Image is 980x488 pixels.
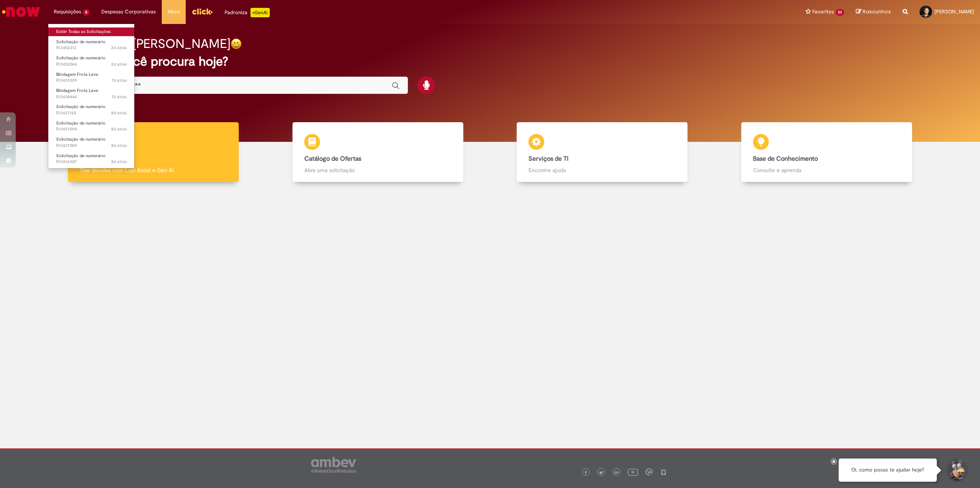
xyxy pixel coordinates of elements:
[48,54,135,68] a: Aberto R13452064 : Solicitação de numerário
[111,61,127,67] time: 27/08/2025 11:54:33
[111,61,127,67] span: 2d atrás
[80,55,900,68] h2: O que você procura hoje?
[528,166,676,174] p: Encontre ajuda
[839,459,937,482] div: Oi, como posso te ajudar hoje?
[56,120,106,126] span: Solicitação de numerário
[230,38,242,50] img: happy-face.png
[56,55,106,61] span: Solicitação de numerário
[812,8,834,16] span: Favoritos
[112,94,127,100] span: 7d atrás
[168,8,180,16] span: More
[111,110,127,116] time: 21/08/2025 15:45:42
[101,8,156,16] span: Despesas Corporativas
[192,6,213,17] img: click_logo_yellow_360x200.png
[112,77,127,83] span: 7d atrás
[56,153,106,159] span: Solicitação de numerário
[48,86,135,101] a: Aberto R13438444 : Blindagem Frota Leve
[112,94,127,100] time: 22/08/2025 08:38:59
[48,152,135,166] a: Aberto R13436987 : Solicitação de numerário
[584,471,588,475] img: logo_footer_facebook.png
[836,9,844,16] span: 23
[614,470,618,475] img: logo_footer_linkedin.png
[528,155,569,163] b: Serviços de TI
[41,122,266,182] a: Tirar dúvidas Tirar dúvidas com Lupi Assist e Gen Ai
[304,166,452,174] p: Abra uma solicitação
[945,459,968,482] button: Iniciar Conversa de Suporte
[80,166,227,174] p: Tirar dúvidas com Lupi Assist e Gen Ai
[311,457,356,473] img: logo_footer_ambev_rotulo_gray.png
[111,45,127,51] time: 27/08/2025 12:59:42
[111,143,127,149] span: 8d atrás
[56,39,106,45] span: Solicitação de numerário
[48,135,135,150] a: Aberto R13437009 : Solicitação de numerário
[48,70,135,85] a: Aberto R13439309 : Blindagem Frota Leve
[111,143,127,149] time: 21/08/2025 15:28:20
[56,110,127,116] span: R13437128
[111,159,127,165] span: 8d atrás
[54,8,81,16] span: Requisições
[628,467,638,477] img: logo_footer_youtube.png
[112,77,127,83] time: 22/08/2025 11:09:41
[48,28,135,36] a: Exibir Todas as Solicitações
[645,468,653,475] img: logo_footer_workplace.png
[660,468,667,475] img: logo_footer_naosei.png
[1,4,41,20] img: ServiceNow
[48,38,135,52] a: Aberto R13452313 : Solicitação de numerário
[266,122,490,182] a: Catálogo de Ofertas Abra uma solicitação
[56,94,127,100] span: R13438444
[863,8,891,15] span: Rascunhos
[304,155,361,163] b: Catálogo de Ofertas
[753,166,900,174] p: Consulte e aprenda
[48,103,135,117] a: Aberto R13437128 : Solicitação de numerário
[111,45,127,51] span: 2d atrás
[753,155,818,163] b: Base de Conhecimento
[56,143,127,149] span: R13437009
[111,159,127,165] time: 21/08/2025 15:24:54
[56,77,127,84] span: R13439309
[48,24,135,169] ul: Requisições
[599,471,603,475] img: logo_footer_twitter.png
[56,72,98,77] span: Blindagem Frota Leve
[48,119,135,134] a: Aberto R13437094 : Solicitação de numerário
[56,61,127,68] span: R13452064
[111,110,127,116] span: 8d atrás
[934,8,974,15] span: [PERSON_NAME]
[250,8,270,17] p: +GenAi
[56,126,127,132] span: R13437094
[56,104,106,110] span: Solicitação de numerário
[490,122,715,182] a: Serviços de TI Encontre ajuda
[856,8,891,16] a: Rascunhos
[715,122,939,182] a: Base de Conhecimento Consulte e aprenda
[56,45,127,51] span: R13452313
[111,126,127,132] span: 8d atrás
[111,126,127,132] time: 21/08/2025 15:40:24
[80,37,230,51] h2: Bom dia, [PERSON_NAME]
[56,88,98,94] span: Blindagem Frota Leve
[225,8,270,17] div: Padroniza
[56,136,106,142] span: Solicitação de numerário
[83,9,90,16] span: 8
[56,159,127,165] span: R13436987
